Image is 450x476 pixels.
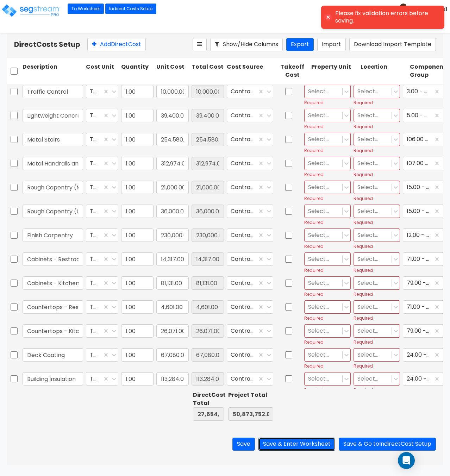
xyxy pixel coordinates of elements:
[227,205,273,218] div: Contractor Cost - direct (HCHP)
[403,181,449,194] div: 15.00 - WOOD SUPERSTRUCTURE
[227,252,273,266] div: Contractor Cost - direct (HCHP)
[258,438,335,451] button: Save & Enter Worksheet
[354,148,400,154] div: Required
[86,252,118,266] div: TOT
[304,219,351,225] div: Required
[354,171,400,177] div: Required
[86,205,118,218] div: TOT
[86,372,118,386] div: TOT
[354,387,400,393] div: Required
[86,300,118,314] div: TOT
[21,62,85,81] div: Description
[317,38,346,51] button: Import
[190,62,225,81] div: Total Cost
[354,315,400,321] div: Required
[304,171,351,177] div: Required
[1,4,61,18] img: logo_pro_r.png
[304,339,351,345] div: Required
[398,452,415,469] div: Open Intercom Messenger
[403,205,449,218] div: 15.00 - WOOD SUPERSTRUCTURE
[227,372,273,386] div: Contractor Cost - direct (HCHP)
[120,62,155,81] div: Quantity
[227,181,273,194] div: Contractor Cost - direct (HCHP)
[403,324,449,338] div: 79.00 - KITCHEN CABINETRY/COUNTERS
[232,438,255,451] button: Save
[354,267,400,273] div: Required
[304,243,351,249] div: Required
[86,109,118,122] div: TOT
[403,372,449,386] div: 24.00 - THERMAL & MOISTURE PROTECTION
[339,438,436,451] button: Save & Go toIndirectCost Setup
[193,38,207,51] button: Reorder Items
[225,62,275,81] div: Cost Source
[86,157,118,170] div: TOT
[193,391,224,407] div: Direct Cost Total
[68,4,104,14] a: To Worksheet
[227,324,273,338] div: Contractor Cost - direct (HCHP)
[335,10,437,25] div: Please fix validation errors before saving.
[354,243,400,249] div: Required
[403,109,449,122] div: 5.00 - CONCRETE
[227,228,273,242] div: Contractor Cost - direct (HCHP)
[354,100,400,106] div: Required
[354,124,400,130] div: Required
[227,85,273,98] div: Contractor Cost - direct (HCHP)
[227,109,273,122] div: Contractor Cost - direct (HCHP)
[304,100,351,106] div: Required
[354,291,400,297] div: Required
[155,62,190,81] div: Unit Cost
[403,157,449,170] div: 107.00 - EXTERIOR RAILINGS
[304,387,351,393] div: Required
[86,324,118,338] div: TOT
[87,38,146,51] button: AddDirectCost
[86,133,118,146] div: TOT
[354,195,400,201] div: Required
[403,276,449,290] div: 79.00 - KITCHEN CABINETRY/COUNTERS
[403,228,449,242] div: 12.00 - WOOD & PLASTICS
[228,391,273,399] div: Project Total
[227,157,273,170] div: Contractor Cost - direct (HCHP)
[14,39,80,49] b: Direct Costs Setup
[310,62,359,81] div: Property Unit
[86,181,118,194] div: TOT
[403,133,449,146] div: 106.00 - EXTERIOR STAIRS
[105,4,156,14] a: Indirect Costs Setup
[403,348,449,362] div: 24.00 - THERMAL & MOISTURE PROTECTION
[403,85,449,98] div: 3.00 - BUILDING-RELATED SITEWORK
[403,300,449,314] div: 71.00 - RESTROOM CABINETRY/COUNTERS
[210,38,283,51] button: Show/Hide Columns
[403,252,449,266] div: 71.00 - RESTROOM CABINETRY/COUNTERS
[86,276,118,290] div: TOT
[304,315,351,321] div: Required
[286,38,314,51] button: Export
[304,124,351,130] div: Required
[354,219,400,225] div: Required
[227,276,273,290] div: Contractor Cost - direct (HCHP)
[304,291,351,297] div: Required
[304,267,351,273] div: Required
[227,348,273,362] div: Contractor Cost - direct (HCHP)
[227,133,273,146] div: Contractor Cost - direct (HCHP)
[304,363,351,369] div: Required
[349,38,436,51] button: Download Import Template
[86,85,118,98] div: TOT
[304,195,351,201] div: Required
[397,4,410,16] img: avatar.png
[227,300,273,314] div: Contractor Cost - direct (HCHP)
[304,148,351,154] div: Required
[86,228,118,242] div: TOT
[359,62,408,81] div: Location
[85,62,120,81] div: Cost Unit
[354,339,400,345] div: Required
[275,62,310,81] div: Takeoff Cost
[354,363,400,369] div: Required
[86,348,118,362] div: TOT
